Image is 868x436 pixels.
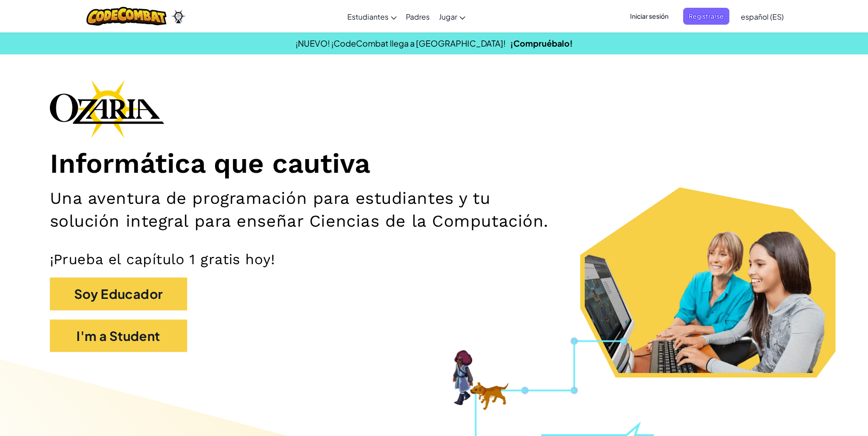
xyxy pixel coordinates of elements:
span: español (ES) [741,12,784,21]
img: Ozaria branding logo [50,80,164,138]
a: Jugar [434,4,470,29]
a: español (ES) [736,4,788,29]
a: Estudiantes [343,4,401,29]
button: Iniciar sesión [625,8,674,25]
p: ¡Prueba el capítulo 1 gratis hoy! [50,250,819,268]
button: Soy Educador [50,277,187,310]
h2: Una aventura de programación para estudiantes y tu solución integral para enseñar Ciencias de la ... [50,187,565,232]
img: Ozaria [171,10,186,23]
a: ¡Compruébalo! [510,38,573,48]
button: Registrarse [683,8,729,25]
span: Jugar [439,12,457,21]
button: I'm a Student [50,319,187,352]
h1: Informática que cautiva [50,147,819,181]
img: CodeCombat logo [86,7,167,26]
span: ¡NUEVO! ¡CodeCombat llega a [GEOGRAPHIC_DATA]! [296,38,506,48]
span: Estudiantes [347,12,388,21]
a: Padres [401,4,434,29]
